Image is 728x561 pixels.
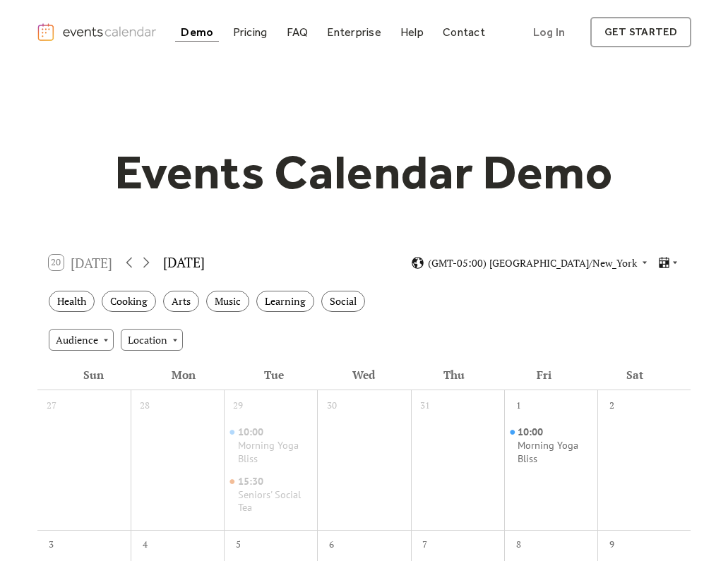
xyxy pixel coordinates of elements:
[93,143,635,201] h1: Events Calendar Demo
[590,17,691,47] a: get started
[281,23,314,42] a: FAQ
[395,23,429,42] a: Help
[227,23,273,42] a: Pricing
[175,23,219,42] a: Demo
[321,23,386,42] a: Enterprise
[181,28,213,36] div: Demo
[400,28,424,36] div: Help
[37,23,159,42] a: home
[327,28,381,36] div: Enterprise
[437,23,491,42] a: Contact
[233,28,268,36] div: Pricing
[443,28,485,36] div: Contact
[519,17,579,47] a: Log In
[287,28,309,36] div: FAQ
